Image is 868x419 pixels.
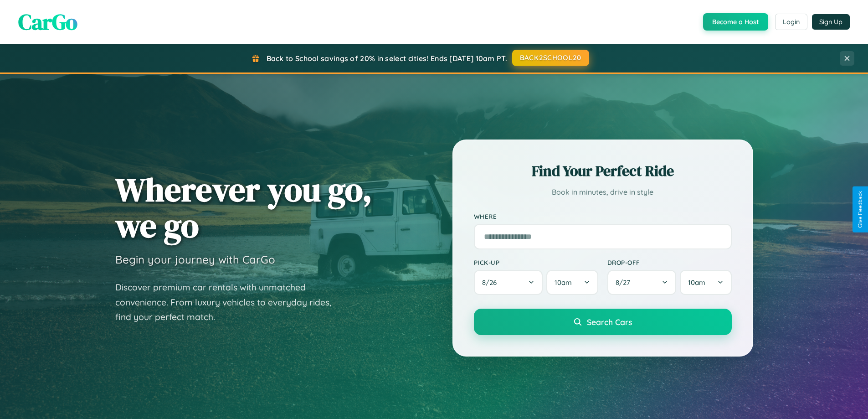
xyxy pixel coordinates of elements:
span: Back to School savings of 20% in select cities! Ends [DATE] 10am PT. [267,54,507,63]
button: 10am [546,270,598,295]
button: BACK2SCHOOL20 [512,50,589,66]
label: Pick-up [474,259,598,266]
span: Search Cars [587,317,632,327]
button: Become a Host [703,13,768,31]
h2: Find Your Perfect Ride [474,161,732,181]
h1: Wherever you go, we go [115,171,372,243]
label: Where [474,212,732,220]
button: Search Cars [474,309,732,335]
p: Discover premium car rentals with unmatched convenience. From luxury vehicles to everyday rides, ... [115,280,343,325]
button: 8/26 [474,270,543,295]
span: CarGo [18,7,77,37]
span: 10am [688,278,705,287]
button: 8/27 [607,270,677,295]
span: 10am [555,278,572,287]
span: 8 / 26 [482,278,501,287]
div: Give Feedback [857,191,863,228]
button: Sign Up [812,14,850,30]
p: Book in minutes, drive in style [474,186,732,199]
span: 8 / 27 [616,278,635,287]
button: 10am [680,270,731,295]
label: Drop-off [607,259,732,266]
button: Login [775,14,807,30]
h3: Begin your journey with CarGo [115,253,275,266]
